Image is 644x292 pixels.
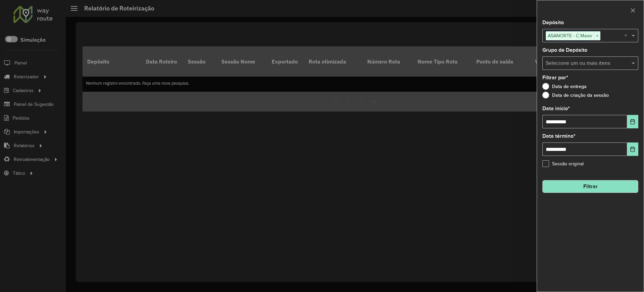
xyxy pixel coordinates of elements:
label: Depósito [542,18,564,27]
label: Filtrar por [542,74,568,82]
label: Grupo de Depósito [542,46,587,54]
span: × [594,32,600,40]
label: Sessão original [542,160,584,167]
label: Data de entrega [542,83,587,90]
span: Clear all [624,32,630,40]
button: Filtrar [542,180,638,193]
span: ASANORTE - C.Maior [546,32,594,40]
label: Data término [542,132,576,140]
label: Data início [542,105,570,113]
label: Data de criação da sessão [542,92,609,98]
button: Choose Date [627,142,638,156]
button: Choose Date [627,115,638,128]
